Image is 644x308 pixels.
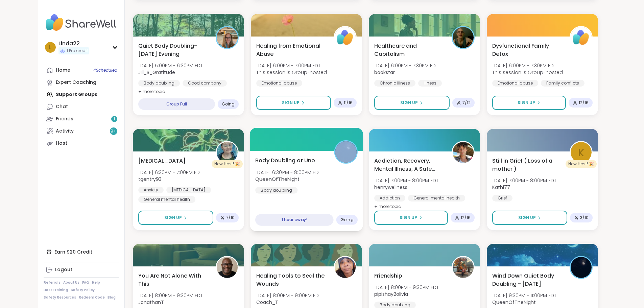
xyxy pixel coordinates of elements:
div: Earn $20 Credit [44,246,119,258]
span: This session is Group-hosted [256,69,327,76]
span: Sign Up [400,100,418,106]
span: [DATE] 8:00PM - 9:00PM EDT [256,292,321,299]
span: L [49,43,51,52]
span: Healing from Emotional Abuse [256,42,326,58]
div: Family conflicts [541,80,585,87]
span: Sign Up [400,215,417,221]
a: Help [92,280,100,285]
span: Sign Up [518,215,536,221]
div: Expert Coaching [56,79,96,86]
a: Referrals [44,280,61,285]
img: ShareWell [571,27,592,48]
a: Friends1 [44,113,119,125]
div: Friends [56,116,73,122]
span: Sign Up [518,100,535,106]
a: Safety Policy [71,288,95,292]
span: Going [340,217,353,222]
span: Still in Grief ( Loss of a mother ) [492,157,562,173]
div: Activity [56,128,74,135]
b: Coach_T [256,299,278,306]
div: Host [56,140,67,147]
a: Blog [108,295,116,300]
button: Sign Up [374,211,448,225]
span: You Are Not Alone With This [138,272,208,288]
img: bookstar [453,27,474,48]
a: Chat [44,101,119,113]
div: Emotional abuse [492,80,538,87]
a: Home4Scheduled [44,64,119,76]
span: 7 / 12 [462,100,471,105]
button: Sign Up [374,96,450,110]
span: [DATE] 6:30PM - 8:00PM EDT [255,169,321,175]
b: QueenOfTheNight [492,299,536,306]
span: 1 [114,116,115,122]
div: Chronic Illness [374,80,415,87]
b: QueenOfTheNight [255,176,300,183]
span: Dysfunctional Family Detox [492,42,562,58]
a: FAQ [82,280,89,285]
div: Illness [418,80,442,87]
span: [DATE] 6:00PM - 7:00PM EDT [256,62,327,69]
div: Linda22 [58,40,89,47]
span: [DATE] 7:00PM - 8:00PM EDT [374,177,438,184]
span: [MEDICAL_DATA] [138,157,186,165]
span: 9 + [111,128,116,134]
div: [MEDICAL_DATA] [166,187,211,193]
span: Sign Up [164,215,182,221]
span: Going [222,101,235,107]
div: General mental health [138,196,195,203]
div: Emotional abuse [256,80,302,87]
a: Host [44,137,119,149]
div: Logout [55,266,72,273]
div: Home [56,67,70,74]
span: [DATE] 6:30PM - 7:00PM EDT [138,169,202,176]
span: Addiction, Recovery, Mental Illness, A Safe Space [374,157,444,173]
span: Healthcare and Capitalism [374,42,444,58]
b: Jill_B_Gratitude [138,69,175,76]
b: bookstar [374,69,395,76]
span: [DATE] 6:00PM - 7:30PM EDT [492,62,563,69]
span: Wind Down Quiet Body Doubling - [DATE] [492,272,562,288]
div: Anxiety [138,187,164,193]
span: 12 / 16 [461,215,471,220]
img: QueenOfTheNight [335,141,356,163]
button: Sign Up [492,96,566,110]
span: [DATE] 9:30PM - 11:00PM EDT [492,292,556,299]
span: [DATE] 7:00PM - 8:00PM EDT [492,177,556,184]
b: tgentry93 [138,176,162,183]
div: 1 hour away! [255,214,334,226]
span: Quiet Body Doubling- [DATE] Evening [138,42,208,58]
span: [DATE] 8:00PM - 9:30PM EDT [138,292,203,299]
span: 12 / 16 [579,100,589,105]
span: 1 Pro credit [67,48,88,54]
a: Safety Resources [44,295,76,300]
span: [DATE] 6:00PM - 7:30PM EDT [374,62,438,69]
b: Kathi77 [492,184,510,191]
a: Logout [44,264,119,276]
img: Jill_B_Gratitude [217,27,238,48]
span: 7 / 10 [226,215,235,220]
img: ShareWell [335,27,356,48]
b: henrywellness [374,184,407,191]
a: Redeem Code [79,295,105,300]
button: Sign Up [256,96,331,110]
div: Group Full [138,98,215,110]
a: Expert Coaching [44,76,119,89]
span: This session is Group-hosted [492,69,563,76]
div: New Host! 🎉 [212,160,243,168]
span: K [578,145,584,161]
div: Body doubling [138,80,180,87]
div: Good company [183,80,227,87]
img: pipishay2olivia [453,257,474,278]
span: [DATE] 5:00PM - 6:30PM EDT [138,62,203,69]
div: Grief [492,195,512,202]
span: 11 / 16 [344,100,353,105]
div: Body doubling [255,187,297,193]
img: tgentry93 [217,142,238,163]
button: Sign Up [138,211,213,225]
img: ShareWell Nav Logo [44,11,119,34]
img: JonathanT [217,257,238,278]
b: pipishay2olivia [374,291,408,298]
a: Activity9+ [44,125,119,137]
span: Friendship [374,272,402,280]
